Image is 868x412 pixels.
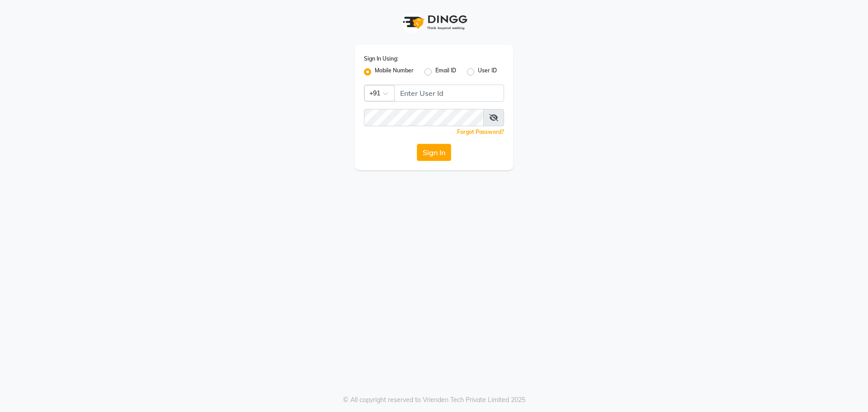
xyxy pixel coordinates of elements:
label: Sign In Using: [364,55,398,63]
a: Forgot Password? [457,128,504,135]
label: Mobile Number [375,66,414,77]
label: User ID [478,66,497,77]
label: Email ID [435,66,456,77]
img: logo1.svg [398,9,470,36]
input: Username [394,85,504,102]
input: Username [364,109,484,126]
button: Sign In [417,144,451,161]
